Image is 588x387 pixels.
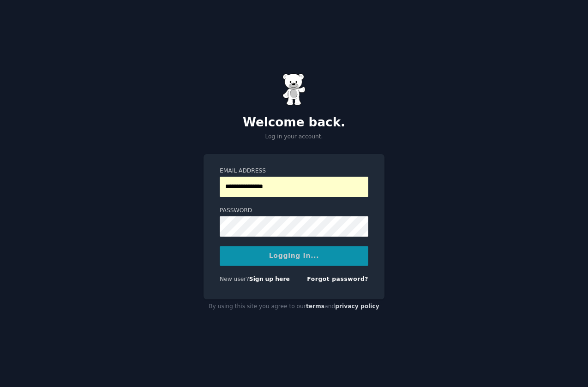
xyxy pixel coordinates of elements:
[204,299,384,314] div: By using this site you agree to our and
[204,115,384,130] h2: Welcome back.
[306,303,324,310] a: terms
[220,207,368,215] label: Password
[204,133,384,141] p: Log in your account.
[220,276,249,282] span: New user?
[220,167,368,175] label: Email Address
[335,303,379,310] a: privacy policy
[307,276,368,282] a: Forgot password?
[282,73,306,106] img: Gummy Bear
[249,276,290,282] a: Sign up here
